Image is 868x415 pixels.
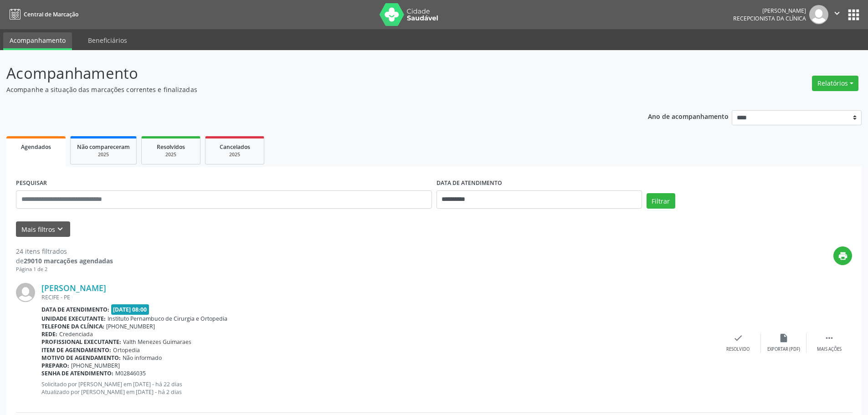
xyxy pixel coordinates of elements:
[115,369,146,377] span: M02846035
[220,143,250,151] span: Cancelados
[41,362,69,369] b: Preparo:
[108,315,227,323] span: Instituto Pernambuco de Cirurgia e Ortopedia
[16,246,113,256] div: 24 itens filtrados
[833,246,852,265] button: print
[111,304,149,315] span: [DATE] 08:00
[41,380,715,396] p: Solicitado por [PERSON_NAME] em [DATE] - há 22 dias Atualizado por [PERSON_NAME] em [DATE] - há 2...
[41,293,715,301] div: RECIFE - PE
[24,10,78,18] span: Central de Marcação
[59,330,93,338] span: Credenciada
[123,338,191,346] span: Valth Menezes Guimaraes
[123,354,162,362] span: Não informado
[809,5,828,24] img: img
[828,5,846,24] button: 
[767,346,800,353] div: Exportar (PDF)
[16,256,113,266] div: de
[817,346,842,353] div: Mais ações
[41,306,109,313] b: Data de atendimento:
[148,151,194,158] div: 2025
[41,354,121,362] b: Motivo de agendamento:
[824,333,834,343] i: 
[733,333,743,343] i: check
[832,8,842,18] i: 
[779,333,789,343] i: insert_drive_file
[41,369,113,377] b: Senha de atendimento:
[77,151,130,158] div: 2025
[157,143,185,151] span: Resolvidos
[6,85,605,94] p: Acompanhe a situação das marcações correntes e finalizadas
[16,283,35,302] img: img
[838,251,848,261] i: print
[113,346,140,354] span: Ortopedia
[6,62,605,85] p: Acompanhamento
[41,315,106,323] b: Unidade executante:
[41,330,57,338] b: Rede:
[6,7,78,22] a: Central de Marcação
[3,32,72,50] a: Acompanhamento
[21,143,51,151] span: Agendados
[16,221,70,237] button: Mais filtroskeyboard_arrow_down
[41,338,121,346] b: Profissional executante:
[16,266,113,273] div: Página 1 de 2
[437,176,502,190] label: DATA DE ATENDIMENTO
[648,110,729,122] p: Ano de acompanhamento
[41,283,106,293] a: [PERSON_NAME]
[812,76,858,91] button: Relatórios
[41,346,111,354] b: Item de agendamento:
[77,143,130,151] span: Não compareceram
[24,256,113,265] strong: 29010 marcações agendadas
[16,176,47,190] label: PESQUISAR
[647,193,675,209] button: Filtrar
[41,323,104,330] b: Telefone da clínica:
[55,224,65,234] i: keyboard_arrow_down
[212,151,257,158] div: 2025
[726,346,750,353] div: Resolvido
[106,323,155,330] span: [PHONE_NUMBER]
[733,15,806,22] span: Recepcionista da clínica
[733,7,806,15] div: [PERSON_NAME]
[71,362,120,369] span: [PHONE_NUMBER]
[82,32,134,48] a: Beneficiários
[846,7,862,23] button: apps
